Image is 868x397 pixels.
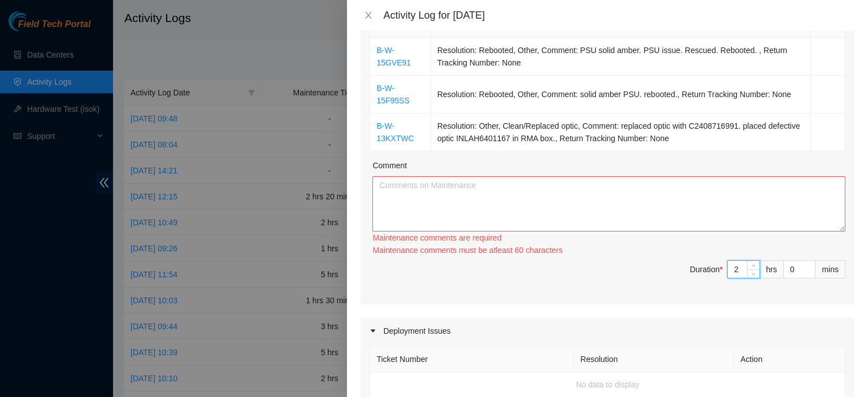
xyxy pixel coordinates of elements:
[370,347,574,372] th: Ticket Number
[376,46,411,67] a: B-W-15GVE91
[372,244,845,256] div: Maintenance comments must be atleast 60 characters
[361,318,854,344] div: Deployment Issues
[372,232,845,244] div: Maintenance comments are required
[431,114,810,151] td: Resolution: Other, Clean/Replaced optic, Comment: replaced optic with C2408716991. placed defecti...
[750,271,757,277] span: down
[747,269,759,278] span: Decrease Value
[376,84,409,105] a: B-W-15F95SS
[361,10,376,21] button: Close
[431,76,810,114] td: Resolution: Rebooted, Other, Comment: solid amber PSU. rebooted., Return Tracking Number: None
[734,347,845,372] th: Action
[383,9,854,21] div: Activity Log for [DATE]
[690,263,723,276] div: Duration
[760,260,784,278] div: hrs
[370,328,376,334] span: caret-right
[750,263,757,269] span: up
[364,11,373,20] span: close
[747,261,759,269] span: Increase Value
[372,176,845,232] textarea: Comment
[574,347,734,372] th: Resolution
[376,121,414,143] a: B-W-13KXTWC
[815,260,845,278] div: mins
[431,38,810,76] td: Resolution: Rebooted, Other, Comment: PSU solid amber. PSU issue. Rescued. Rebooted. , Return Tra...
[372,159,407,172] label: Comment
